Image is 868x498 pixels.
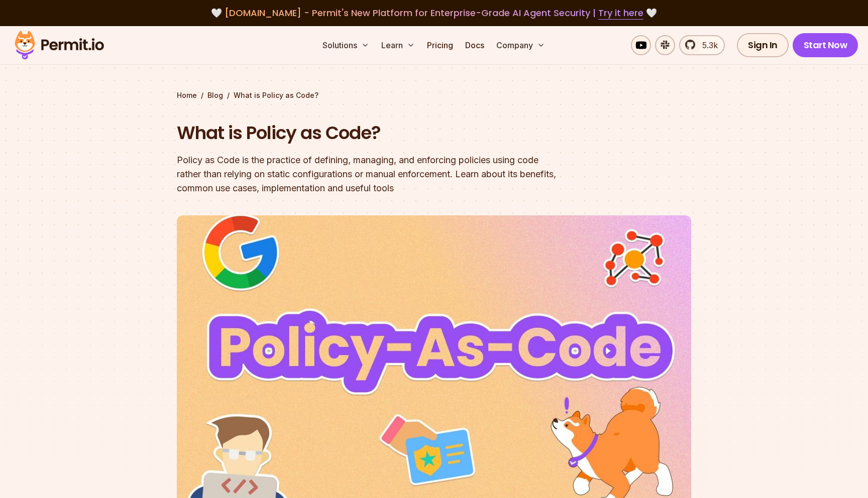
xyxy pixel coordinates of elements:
[24,6,844,20] div: 🤍 🤍
[177,153,563,195] div: Policy as Code is the practice of defining, managing, and enforcing policies using code rather th...
[177,90,197,100] a: Home
[696,39,718,51] span: 5.3k
[377,35,419,55] button: Learn
[10,28,108,62] img: Permit logo
[318,35,373,55] button: Solutions
[207,90,223,100] a: Blog
[177,120,563,146] h1: What is Policy as Code?
[793,33,858,57] a: Start Now
[461,35,488,55] a: Docs
[492,35,549,55] button: Company
[598,7,643,20] a: Try it here
[225,7,643,19] span: [DOMAIN_NAME] - Permit's New Platform for Enterprise-Grade AI Agent Security |
[679,35,725,55] a: 5.3k
[737,33,789,57] a: Sign In
[177,90,691,100] div: / /
[423,35,457,55] a: Pricing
